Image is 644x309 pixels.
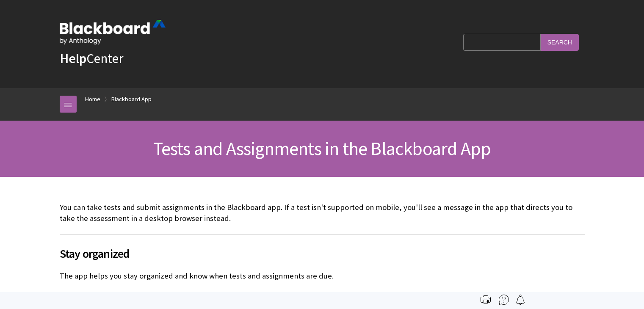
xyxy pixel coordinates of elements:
a: Blackboard App [111,94,152,105]
img: More help [499,295,509,305]
a: Home [85,94,100,105]
span: Tests and Assignments in the Blackboard App [153,137,491,160]
a: HelpCenter [60,50,123,67]
input: Search [541,34,579,50]
strong: Help [60,50,86,67]
img: Blackboard by Anthology [60,20,166,44]
img: Follow this page [515,295,525,305]
p: The app helps you stay organized and know when tests and assignments are due. [60,270,585,281]
span: Activity Stream [87,290,137,300]
img: Print [481,295,491,305]
p: You can take tests and submit assignments in the Blackboard app. If a test isn't supported on mob... [60,202,585,224]
span: Stay organized [60,245,585,262]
